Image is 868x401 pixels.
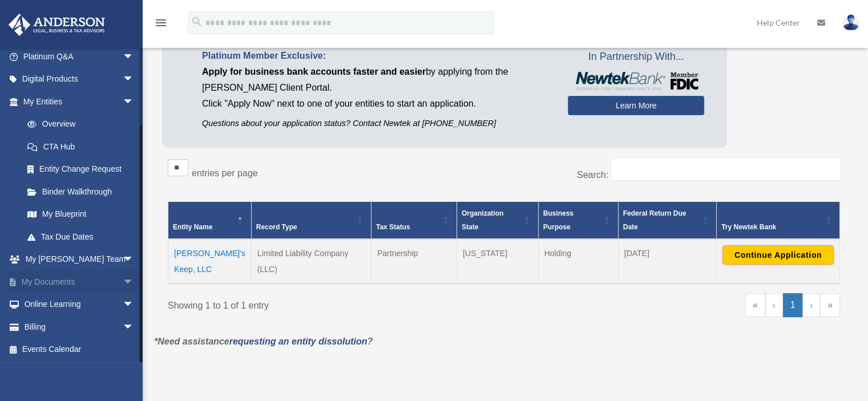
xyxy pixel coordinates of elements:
a: My [PERSON_NAME] Teamarrow_drop_down [8,248,151,271]
i: search [191,15,203,28]
a: Last [820,293,840,317]
span: In Partnership With... [568,48,704,66]
em: *Need assistance ? [154,337,373,346]
div: Showing 1 to 1 of 1 entry [168,293,495,314]
span: arrow_drop_down [123,270,146,294]
span: Entity Name [173,223,212,231]
label: Search: [577,170,608,180]
a: Tax Due Dates [16,225,146,248]
th: Record Type: Activate to sort [251,201,371,239]
a: menu [154,20,168,30]
th: Entity Name: Activate to invert sorting [168,201,252,239]
a: Entity Change Request [16,158,146,181]
span: Apply for business bank accounts faster and easier [202,67,426,76]
p: Click "Apply Now" next to one of your entities to start an application. [202,96,551,112]
th: Organization State: Activate to sort [457,201,538,239]
a: Overview [16,113,140,136]
span: arrow_drop_down [123,68,146,91]
a: Billingarrow_drop_down [8,315,151,338]
td: [US_STATE] [457,239,538,283]
td: Partnership [371,239,457,283]
a: Learn More [568,96,704,115]
td: Limited Liability Company (LLC) [251,239,371,283]
img: User Pic [842,14,859,31]
span: Federal Return Due Date [623,209,687,231]
a: My Documentsarrow_drop_down [8,270,151,293]
p: Questions about your application status? Contact Newtek at [PHONE_NUMBER] [202,116,551,131]
a: My Entitiesarrow_drop_down [8,90,146,113]
p: by applying from the [PERSON_NAME] Client Portal. [202,64,551,96]
span: arrow_drop_down [123,248,146,272]
a: 1 [783,293,803,317]
div: Try Newtek Bank [721,220,822,234]
span: arrow_drop_down [123,90,146,114]
th: Tax Status: Activate to sort [371,201,457,239]
a: First [745,293,765,317]
th: Try Newtek Bank : Activate to sort [716,201,839,239]
a: Next [802,293,820,317]
img: Anderson Advisors Platinum Portal [5,14,108,36]
a: Online Learningarrow_drop_down [8,293,151,316]
span: Tax Status [376,223,410,231]
a: CTA Hub [16,135,146,158]
i: menu [154,16,168,30]
a: Previous [765,293,783,317]
span: Organization State [462,209,503,231]
a: My Blueprint [16,203,146,226]
span: arrow_drop_down [123,45,146,68]
button: Continue Application [722,245,834,265]
td: [PERSON_NAME]'s Keep, LLC [168,239,252,283]
a: requesting an entity dissolution [229,337,368,346]
a: Digital Productsarrow_drop_down [8,68,151,91]
td: [DATE] [618,239,716,283]
span: Business Purpose [543,209,574,231]
label: entries per page [192,168,258,178]
span: Record Type [256,223,297,231]
a: Binder Walkthrough [16,180,146,203]
th: Business Purpose: Activate to sort [538,201,618,239]
a: Platinum Q&Aarrow_drop_down [8,45,151,68]
span: arrow_drop_down [123,315,146,339]
span: arrow_drop_down [123,293,146,317]
img: NewtekBankLogoSM.png [574,72,699,90]
td: Holding [538,239,618,283]
th: Federal Return Due Date: Activate to sort [618,201,716,239]
p: Platinum Member Exclusive: [202,48,551,64]
a: Events Calendar [8,338,151,361]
